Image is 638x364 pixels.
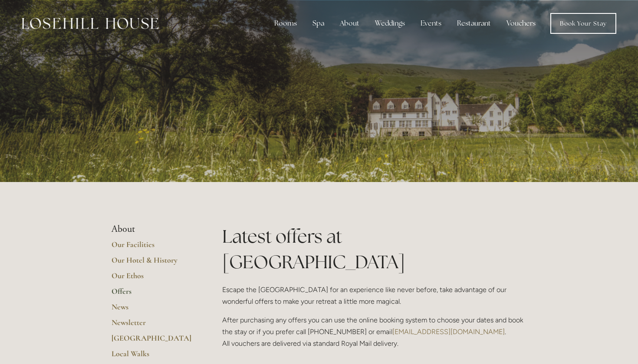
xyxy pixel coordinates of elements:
[222,224,526,275] h1: Latest offers at [GEOGRAPHIC_DATA]
[112,318,194,333] a: Newsletter
[112,333,194,349] a: [GEOGRAPHIC_DATA]
[112,271,194,286] a: Our Ethos
[414,15,448,32] div: Events
[112,255,194,271] a: Our Hotel & History
[112,286,194,302] a: Offers
[550,13,616,34] a: Book Your Stay
[500,15,543,32] a: Vouchers
[368,15,412,32] div: Weddings
[333,15,366,32] div: About
[112,224,194,235] li: About
[222,284,526,307] p: Escape the [GEOGRAPHIC_DATA] for an experience like never before, take advantage of our wonderful...
[306,15,331,32] div: Spa
[267,15,304,32] div: Rooms
[112,240,194,255] a: Our Facilities
[392,328,505,336] a: [EMAIL_ADDRESS][DOMAIN_NAME]
[222,314,526,350] p: After purchasing any offers you can use the online booking system to choose your dates and book t...
[450,15,498,32] div: Restaurant
[22,18,158,29] img: Losehill House
[112,302,194,318] a: News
